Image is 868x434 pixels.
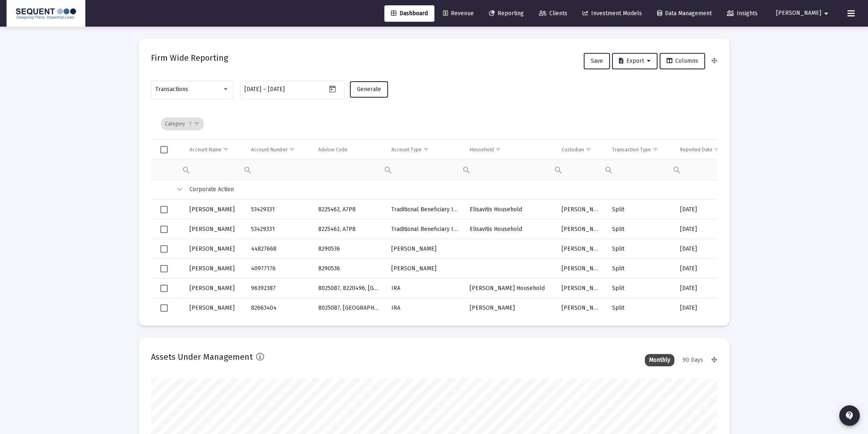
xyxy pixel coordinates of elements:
td: [PERSON_NAME] [184,259,245,279]
td: Column Account Type [386,140,464,160]
td: 8290536 [313,259,386,279]
span: Show filter options for column 'undefined' [194,121,200,127]
a: Investment Models [576,5,649,22]
div: Select all [160,146,168,153]
td: Traditional Beneficiary Ira [386,200,464,219]
td: Column Advisor Code [313,140,386,160]
td: [DATE] [674,259,736,279]
a: Reporting [482,5,530,22]
td: [DATE] [674,219,736,239]
button: Generate [350,81,388,98]
button: Export [612,53,658,69]
td: 44827668 [245,239,313,259]
div: Data grid toolbar [161,108,711,139]
mat-icon: arrow_drop_down [821,5,831,22]
td: [PERSON_NAME] [464,298,556,318]
td: Filter cell [386,160,464,180]
input: Start date [244,86,261,93]
td: 8025087, [GEOGRAPHIC_DATA] [313,298,386,318]
td: 82663404 [245,298,313,318]
span: Data Management [657,10,712,17]
div: Account Type [391,146,422,153]
div: Select row [160,245,168,253]
td: 53429331 [245,200,313,219]
span: Clients [539,10,567,17]
td: Filter cell [606,160,674,180]
button: [PERSON_NAME] [766,5,841,21]
div: Data grid [151,108,717,313]
button: Save [584,53,610,69]
div: Account Number [251,146,288,153]
div: Select row [160,285,168,292]
img: Dashboard [13,5,79,22]
span: Save [591,57,603,64]
td: [PERSON_NAME] [556,298,606,318]
a: Dashboard [384,5,434,22]
td: [PERSON_NAME] [184,298,245,318]
td: Split [606,219,674,239]
td: Elisavitis Household [464,200,556,219]
span: Transactions [155,86,188,93]
div: 90 Days [678,354,707,366]
span: Show filter options for column 'Reported Date' [714,146,720,153]
button: Open calendar [327,83,338,95]
span: Show filter options for column 'Transaction Type' [652,146,658,153]
td: Elisavitis Household [464,219,556,239]
button: Columns [660,53,705,69]
td: [PERSON_NAME] [386,259,464,279]
td: [PERSON_NAME] [184,279,245,298]
td: 53429331 [245,219,313,239]
div: Transaction Type [612,146,651,153]
span: Reporting [489,10,524,17]
div: Category [161,117,204,130]
td: Collapse [171,180,184,200]
td: [PERSON_NAME] [184,219,245,239]
td: 8225462, A7P8 [313,200,386,219]
td: Traditional Beneficiary Ira [386,219,464,239]
div: Select row [160,206,168,213]
td: 8025087, 8220496, [GEOGRAPHIC_DATA] [313,279,386,298]
span: Insights [727,10,758,17]
a: Insights [720,5,764,22]
td: Split [606,298,674,318]
div: Household [470,146,494,153]
h2: Assets Under Management [151,350,253,363]
input: End date [268,86,307,93]
td: [DATE] [674,200,736,219]
td: [DATE] [674,279,736,298]
td: IRA [386,298,464,318]
span: Export [619,57,651,64]
td: [PERSON_NAME] [184,200,245,219]
h2: Firm Wide Reporting [151,51,228,64]
td: Column Transaction Type [606,140,674,160]
td: [DATE] [674,298,736,318]
span: Show filter options for column 'Account Number' [289,146,295,153]
a: Data Management [651,5,718,22]
td: Filter cell [245,160,313,180]
td: Column Custodian [556,140,606,160]
mat-icon: contact_support [845,411,854,420]
td: Filter cell [674,160,736,180]
td: Split [606,200,674,219]
td: [PERSON_NAME] [386,239,464,259]
td: [PERSON_NAME] [556,259,606,279]
td: [PERSON_NAME] Household [464,279,556,298]
span: Columns [667,57,698,64]
div: Select row [160,304,168,312]
td: Split [606,259,674,279]
span: Show filter options for column 'Custodian' [585,146,592,153]
td: Filter cell [464,160,556,180]
td: [DATE] [674,239,736,259]
td: Column Account Number [245,140,313,160]
td: Column Reported Date [674,140,736,160]
span: – [263,86,266,93]
div: Monthly [645,354,674,366]
div: Reported Date [680,146,713,153]
span: Dashboard [391,10,428,17]
td: [PERSON_NAME] [556,200,606,219]
td: Filter cell [184,160,245,180]
span: Show filter options for column 'Household' [495,146,501,153]
td: IRA [386,279,464,298]
td: Split [606,279,674,298]
td: Column Account Name [184,140,245,160]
